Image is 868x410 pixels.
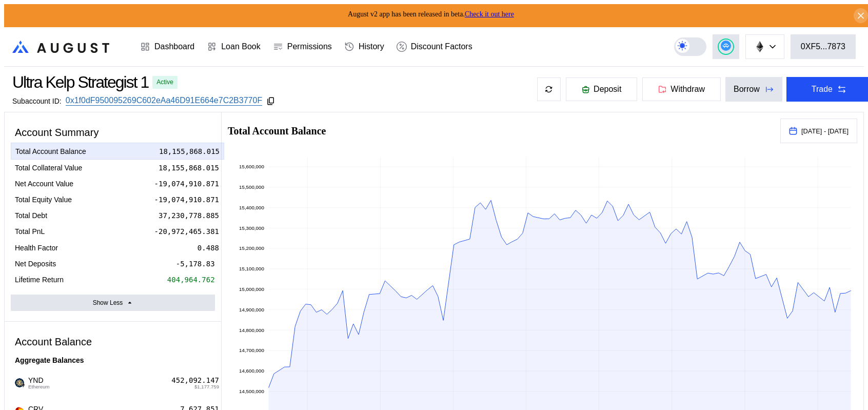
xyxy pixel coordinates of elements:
[24,376,50,389] span: YND
[159,163,219,172] div: 18,155,868.015
[194,384,219,389] span: $1,177.759
[239,245,264,251] text: 15,200,000
[348,10,514,18] span: August v2 app has been released in beta.
[15,163,82,172] div: Total Collateral Value
[66,96,262,106] a: 0x1f0dF950095269C602eAa46D91E664e7C2B3770F
[801,127,849,135] span: [DATE] - [DATE]
[791,34,856,59] button: 0XF5...7873
[221,42,261,51] div: Loan Book
[12,73,148,92] div: Ultra Kelp Strategist 1
[239,184,264,190] text: 15,500,000
[725,77,782,102] button: Borrow
[176,259,219,268] div: -5,178.838
[15,195,72,204] div: Total Equity Value
[198,243,219,252] div: 0.488
[154,227,219,236] div: -20,972,465.381
[812,85,833,94] div: Trade
[780,119,857,143] button: [DATE] - [DATE]
[12,97,62,105] div: Subaccount ID:
[239,266,264,271] text: 15,100,000
[134,28,201,66] a: Dashboard
[239,388,264,394] text: 14,500,000
[159,147,220,156] div: 18,155,868.015
[156,79,173,86] div: Active
[15,243,58,252] div: Health Factor
[239,347,264,353] text: 14,700,000
[801,42,845,51] div: 0XF5...7873
[239,327,264,333] text: 14,800,000
[93,299,123,306] div: Show Less
[171,376,219,385] div: 452,092.147
[239,368,264,374] text: 14,600,000
[734,85,760,94] div: Borrow
[15,275,64,284] div: Lifetime Return
[201,28,267,66] a: Loan Book
[745,34,784,59] button: chain logo
[411,42,472,51] div: Discount Factors
[642,77,721,102] button: Withdraw
[228,126,772,136] h2: Total Account Balance
[465,10,514,18] a: Check it out here
[15,259,56,268] div: Net Deposits
[15,147,86,156] div: Total Account Balance
[15,211,47,220] div: Total Debt
[154,42,194,51] div: Dashboard
[11,332,215,352] div: Account Balance
[670,85,705,94] span: Withdraw
[154,195,219,204] div: -19,074,910.871
[15,227,45,236] div: Total PnL
[159,211,219,220] div: 37,230,778.885
[267,28,338,66] a: Permissions
[11,295,215,311] button: Show Less
[15,179,73,188] div: Net Account Value
[11,123,215,143] div: Account Summary
[390,28,479,66] a: Discount Factors
[594,85,621,94] span: Deposit
[167,275,219,284] div: 404,964.762%
[28,384,50,389] span: Ethereum
[239,205,264,210] text: 15,400,000
[21,382,26,387] img: svg+xml,%3c
[11,352,215,368] div: Aggregate Balances
[565,77,638,102] button: Deposit
[239,225,264,231] text: 15,300,000
[359,42,384,51] div: History
[338,28,390,66] a: History
[754,41,765,52] img: chain logo
[239,307,264,313] text: 14,900,000
[239,286,264,292] text: 15,000,000
[287,42,332,51] div: Permissions
[154,179,219,188] div: -19,074,910.871
[15,378,24,387] img: ynd.png
[239,164,264,169] text: 15,600,000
